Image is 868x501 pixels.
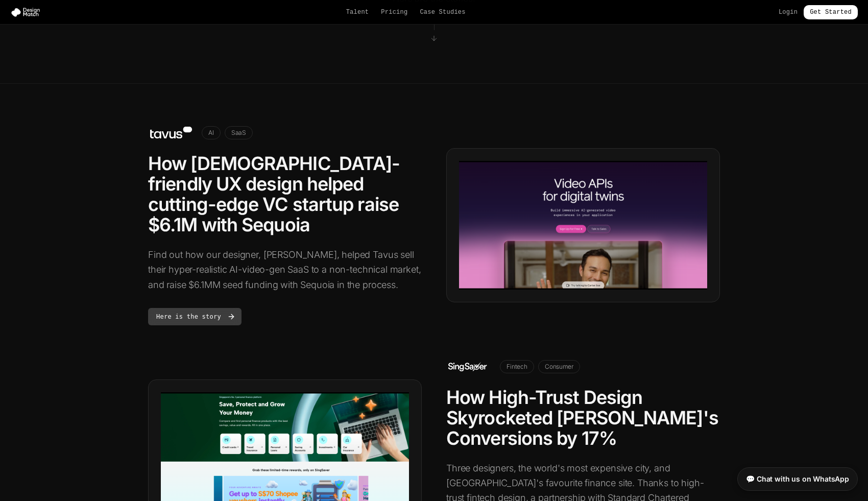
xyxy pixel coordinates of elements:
p: Find out how our designer, [PERSON_NAME], helped Tavus sell their hyper-realistic AI-video-gen Sa... [148,247,422,292]
a: 💬 Chat with us on WhatsApp [737,467,858,491]
a: Login [779,8,798,16]
img: Singsaver [446,359,492,375]
img: Tavus [148,125,194,141]
a: Talent [346,8,369,16]
img: Design Match [10,7,45,17]
span: Consumer [538,360,580,373]
a: Case Studies [420,8,465,16]
h2: How High-Trust Design Skyrocketed [PERSON_NAME]'s Conversions by 17% [446,387,720,448]
a: Here is the story [148,311,242,321]
span: AI [202,126,221,139]
h2: How [DEMOGRAPHIC_DATA]-friendly UX design helped cutting-edge VC startup raise $6.1M with Sequoia [148,153,422,235]
a: Get Started [804,5,858,19]
a: Pricing [381,8,407,16]
span: Fintech [500,360,534,373]
img: Tavus Case Study [459,161,707,290]
a: Here is the story [148,308,242,325]
span: SaaS [225,126,253,139]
